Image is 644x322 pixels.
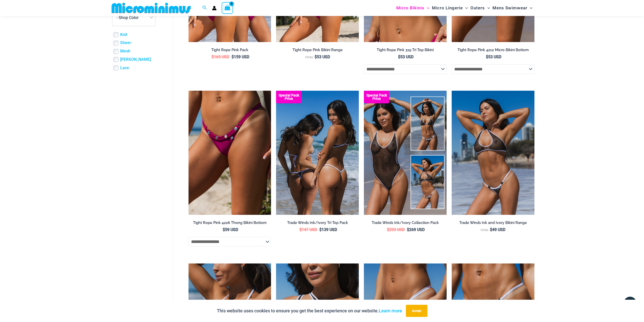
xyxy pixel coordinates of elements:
a: Tight Rope Pink 4228 Thong 01Tight Rope Pink 4228 Thong 02Tight Rope Pink 4228 Thong 02 [189,91,271,215]
a: View Shopping Cart, empty [222,2,233,14]
bdi: 49 USD [490,227,505,232]
span: Menu Toggle [485,2,490,14]
a: Micro LingerieMenu ToggleMenu Toggle [431,2,469,14]
span: From: [305,56,313,59]
a: Account icon link [212,6,217,10]
a: Search icon link [202,5,207,11]
span: - Shop Color [112,9,155,26]
bdi: 53 USD [486,54,501,59]
b: Special Pack Price [276,94,301,100]
a: Learn more [379,308,402,313]
span: From: [481,229,489,232]
span: $ [319,227,322,232]
bdi: 53 USD [398,54,413,59]
b: Special Pack Price [364,94,389,100]
h2: Trade Winds Ink/Ivory Collection Pack [364,220,447,225]
span: - Shop Color [112,10,155,26]
h2: Tight Rope Pink Pack [189,48,271,52]
bdi: 269 USD [407,227,425,232]
nav: Site Navigation [394,1,535,15]
a: Trade Winds Ink/Ivory Tri Top Pack [276,220,359,227]
bdi: 165 USD [212,54,229,59]
bdi: 53 USD [315,54,330,59]
span: Menu Toggle [424,2,429,14]
a: Collection Pack Collection Pack b (1)Collection Pack b (1) [364,91,447,215]
span: Micro Lingerie [432,2,463,14]
span: $ [387,227,389,232]
a: Tradewinds Ink and Ivory 384 Halter 453 Micro 02Tradewinds Ink and Ivory 384 Halter 453 Micro 01T... [452,91,534,215]
span: $ [299,227,302,232]
h2: Tight Rope Pink 4212 Micro Bikini Bottom [452,48,534,52]
a: Tight Rope Pink Pack [189,48,271,54]
a: Sheer [120,40,131,46]
bdi: 159 USD [232,54,249,59]
a: [PERSON_NAME] [120,57,151,62]
span: $ [398,54,400,59]
span: $ [486,54,488,59]
span: - Shop Color [116,15,139,20]
bdi: 59 USD [223,227,238,232]
span: Menu Toggle [527,2,532,14]
span: $ [490,227,492,232]
a: Lace [120,65,129,71]
span: $ [232,54,234,59]
a: Trade Winds Ink and Ivory Bikini Range [452,220,534,227]
bdi: 147 USD [299,227,317,232]
bdi: 293 USD [387,227,405,232]
span: $ [223,227,225,232]
a: Tight Rope Pink Bikini Range [276,48,359,54]
span: $ [212,54,214,59]
h2: Tight Rope Pink 4228 Thong Bikini Bottom [189,220,271,225]
span: $ [407,227,409,232]
p: This website uses cookies to ensure you get the best experience on our website. [217,307,402,315]
a: Top Bum Pack Top Bum Pack bTop Bum Pack b [276,91,359,215]
button: Accept [406,305,427,317]
a: Tight Rope Pink 4212 Micro Bikini Bottom [452,48,534,54]
a: OutersMenu ToggleMenu Toggle [469,2,491,14]
bdi: 139 USD [319,227,337,232]
img: Tight Rope Pink 4228 Thong 01 [189,91,271,215]
a: Micro BikinisMenu ToggleMenu Toggle [395,2,431,14]
a: Mens SwimwearMenu ToggleMenu Toggle [491,2,534,14]
a: Tight Rope Pink 4228 Thong Bikini Bottom [189,220,271,227]
a: Trade Winds Ink/Ivory Collection Pack [364,220,447,227]
h2: Trade Winds Ink/Ivory Tri Top Pack [276,220,359,225]
a: Mesh [120,49,130,54]
img: MM SHOP LOGO FLAT [110,2,193,14]
h2: Tight Rope Pink 319 Tri Top Bikini [364,48,447,52]
h2: Trade Winds Ink and Ivory Bikini Range [452,220,534,225]
img: Top Bum Pack b [276,91,359,215]
span: Menu Toggle [463,2,468,14]
span: $ [315,54,317,59]
h2: Tight Rope Pink Bikini Range [276,48,359,52]
span: Mens Swimwear [492,2,527,14]
a: Tight Rope Pink 319 Tri Top Bikini [364,48,447,54]
span: Micro Bikinis [396,2,424,14]
a: Knit [120,32,127,37]
span: Outers [470,2,485,14]
img: Collection Pack [364,91,447,215]
img: Tradewinds Ink and Ivory 384 Halter 453 Micro 02 [452,91,534,215]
